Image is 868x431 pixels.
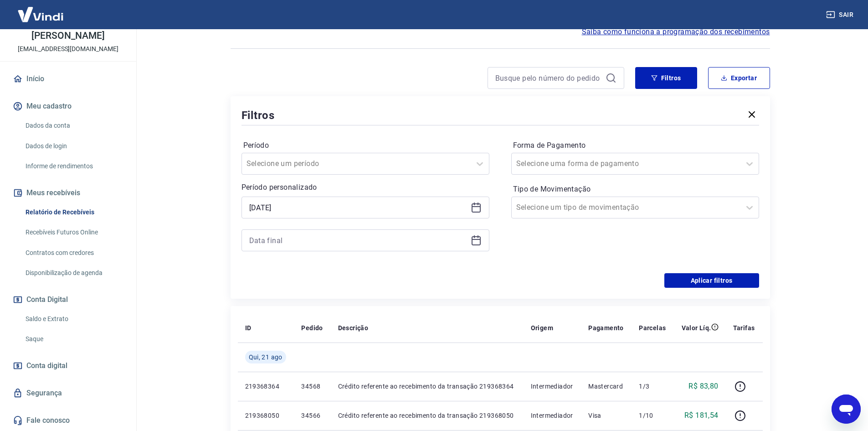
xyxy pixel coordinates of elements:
[531,323,553,332] p: Origem
[513,184,757,195] label: Tipo de Movimentação
[733,323,755,332] p: Tarifas
[639,323,666,332] p: Parcelas
[22,223,125,242] a: Recebíveis Futuros Online
[588,411,624,420] p: Visa
[22,264,125,282] a: Disponibilização de agenda
[639,411,666,420] p: 1/10
[708,67,770,89] button: Exportar
[22,116,125,135] a: Dados da conta
[639,382,666,391] p: 1/3
[245,323,252,332] p: ID
[588,323,624,332] p: Pagamento
[22,137,125,156] a: Dados de login
[11,96,125,116] button: Meu cadastro
[11,356,125,376] a: Conta digital
[11,383,125,403] a: Segurança
[301,382,323,391] p: 34568
[11,183,125,203] button: Meus recebíveis
[22,244,125,262] a: Contratos com credores
[22,310,125,328] a: Saldo e Extrato
[249,201,467,214] input: Data inicial
[18,44,118,54] p: [EMAIL_ADDRESS][DOMAIN_NAME]
[243,140,488,151] label: Período
[824,6,857,23] button: Sair
[531,411,574,420] p: Intermediador
[682,323,711,332] p: Valor Líq.
[241,108,275,123] h5: Filtros
[245,382,287,391] p: 219368364
[249,234,467,247] input: Data final
[684,410,719,421] p: R$ 181,54
[249,353,282,362] span: Qui, 21 ago
[22,203,125,222] a: Relatório de Recebíveis
[688,381,718,392] p: R$ 83,80
[241,182,489,193] p: Período personalizado
[664,273,759,288] button: Aplicar filtros
[301,411,323,420] p: 34566
[832,395,861,424] iframe: Botão para abrir a janela de mensagens, conversa em andamento
[531,382,574,391] p: Intermediador
[338,382,516,391] p: Crédito referente ao recebimento da transação 219368364
[11,0,70,28] img: Vindi
[635,67,697,89] button: Filtros
[22,157,125,176] a: Informe de rendimentos
[11,69,125,89] a: Início
[11,410,125,431] a: Fale conosco
[301,323,323,332] p: Pedido
[582,26,770,37] a: Saiba como funciona a programação dos recebimentos
[22,330,125,348] a: Saque
[338,323,369,332] p: Descrição
[26,359,67,372] span: Conta digital
[588,382,624,391] p: Mastercard
[495,71,602,85] input: Busque pelo número do pedido
[513,140,757,151] label: Forma de Pagamento
[245,411,287,420] p: 219368050
[11,290,125,310] button: Conta Digital
[338,411,516,420] p: Crédito referente ao recebimento da transação 219368050
[31,31,104,41] p: [PERSON_NAME]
